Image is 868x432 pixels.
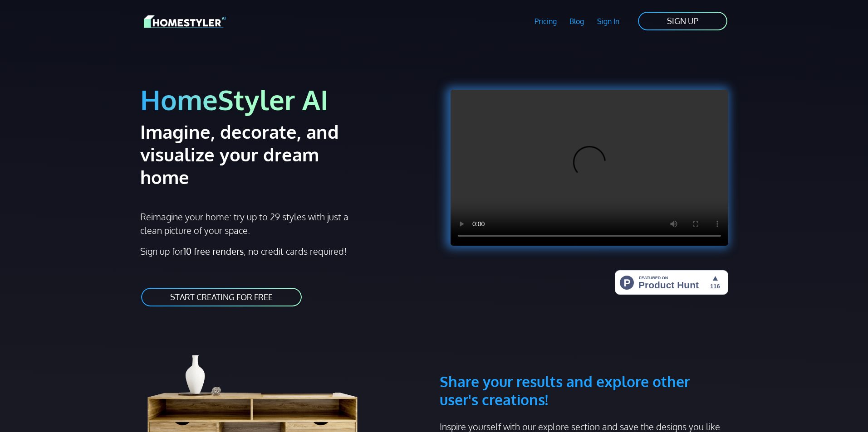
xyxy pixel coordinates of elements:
[140,120,371,188] h2: Imagine, decorate, and visualize your dream home
[563,11,591,32] a: Blog
[144,14,226,29] img: HomeStyler AI logo
[528,11,563,32] a: Pricing
[140,83,429,116] h1: HomeStyler AI
[183,245,244,257] strong: 10 free renders
[615,270,728,295] img: HomeStyler AI - Interior Design Made Easy: One Click to Your Dream Home | Product Hunt
[637,11,728,31] a: SIGN UP
[140,287,303,307] a: START CREATING FOR FREE
[440,329,728,409] h3: Share your results and explore other user's creations!
[140,244,429,258] p: Sign up for , no credit cards required!
[591,11,626,32] a: Sign In
[140,210,357,237] p: Reimagine your home: try up to 29 styles with just a clean picture of your space.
